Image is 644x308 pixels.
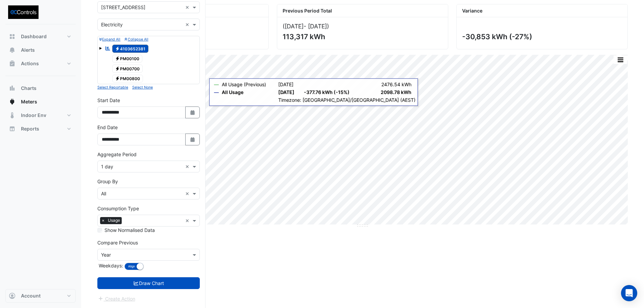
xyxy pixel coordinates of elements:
[97,178,118,185] label: Group By
[5,109,76,122] button: Indoor Env
[190,137,196,142] fa-icon: Select Date
[106,217,122,224] span: Usage
[185,163,191,170] span: Clear
[9,85,16,92] app-icon: Charts
[5,43,76,57] button: Alerts
[21,292,41,299] span: Account
[97,277,200,289] button: Draw Chart
[104,227,155,234] label: Show Normalised Data
[97,84,128,90] button: Select Reportable
[185,4,191,11] span: Clear
[462,32,621,41] div: -30,853 kWh (-27%)
[283,32,441,41] div: 113,317 kWh
[115,56,120,61] fa-icon: Electricity
[9,47,16,53] app-icon: Alerts
[21,85,37,92] span: Charts
[115,66,120,71] fa-icon: Electricity
[21,60,39,67] span: Actions
[21,125,39,132] span: Reports
[112,45,149,53] span: 4103652381
[97,151,137,158] label: Aggregate Period
[5,122,76,136] button: Reports
[124,37,148,42] small: Collapse All
[5,81,76,95] button: Charts
[614,55,627,64] button: More Options
[97,124,118,131] label: End Date
[8,5,39,19] img: Company Logo
[21,47,35,53] span: Alerts
[97,239,138,246] label: Compare Previous
[124,36,148,42] button: Collapse All
[21,112,46,119] span: Indoor Env
[283,23,443,30] div: ([DATE] )
[185,190,191,197] span: Clear
[99,37,120,42] small: Expand All
[97,205,139,212] label: Consumption Type
[21,33,47,40] span: Dashboard
[21,98,37,105] span: Meters
[100,217,106,224] span: ×
[5,95,76,109] button: Meters
[115,46,120,51] fa-icon: Electricity
[112,55,143,63] span: PM00100
[185,21,191,28] span: Clear
[9,60,16,67] app-icon: Actions
[9,98,16,105] app-icon: Meters
[304,23,327,30] span: - [DATE]
[9,112,16,119] app-icon: Indoor Env
[99,36,120,42] button: Expand All
[5,289,76,303] button: Account
[132,85,153,90] small: Select None
[112,75,143,83] span: PM00800
[132,84,153,90] button: Select None
[5,57,76,70] button: Actions
[9,125,16,132] app-icon: Reports
[115,76,120,81] fa-icon: Electricity
[5,30,76,43] button: Dashboard
[457,4,627,17] div: Variance
[9,33,16,40] app-icon: Dashboard
[97,262,123,269] label: Weekdays:
[97,97,120,104] label: Start Date
[185,217,191,224] span: Clear
[105,45,111,51] fa-icon: Reportable
[97,295,136,301] app-escalated-ticket-create-button: Please draw the charts first
[112,65,143,73] span: PM00700
[190,110,196,115] fa-icon: Select Date
[97,85,128,90] small: Select Reportable
[277,4,448,17] div: Previous Period Total
[621,285,637,301] div: Open Intercom Messenger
